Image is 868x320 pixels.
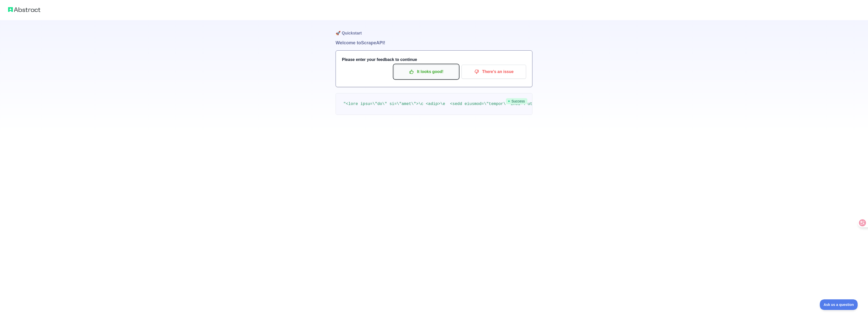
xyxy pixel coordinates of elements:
[462,65,526,79] button: There's an issue
[820,299,858,310] iframe: Toggle Customer Support
[342,57,526,63] h3: Please enter your feedback to continue
[465,67,522,76] p: There's an issue
[394,65,458,79] button: It looks good!
[336,39,532,46] h1: Welcome to Scrape API!
[398,67,455,76] p: It looks good!
[8,6,40,13] img: Abstract logo
[336,20,532,39] h1: 🚀 Quickstart
[506,98,527,104] span: Success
